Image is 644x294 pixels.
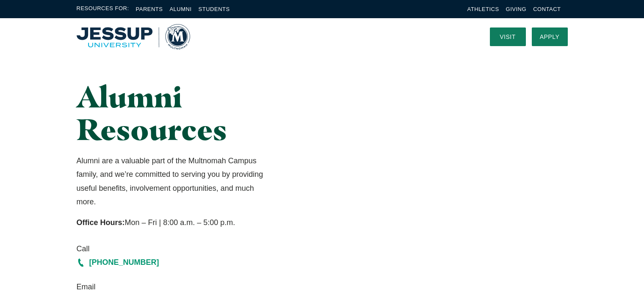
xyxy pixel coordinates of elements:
[77,24,190,49] img: Multnomah University Logo
[77,218,125,227] strong: Office Hours:
[136,6,163,12] a: Parents
[532,27,568,46] a: Apply
[77,154,272,209] p: Alumni are a valuable part of the Multnomah Campus family, and we’re committed to serving you by ...
[77,256,272,269] a: [PHONE_NUMBER]
[506,6,527,12] a: Giving
[467,6,499,12] a: Athletics
[77,24,190,49] a: Home
[199,6,230,12] a: Students
[533,6,561,12] a: Contact
[77,80,272,146] h1: Alumni Resources
[304,80,567,231] img: Two Graduates Laughing
[77,280,272,294] span: Email
[169,6,191,12] a: Alumni
[77,216,272,229] p: Mon – Fri | 8:00 a.m. – 5:00 p.m.
[490,27,526,46] a: Visit
[77,242,272,256] span: Call
[77,4,129,14] span: Resources For:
